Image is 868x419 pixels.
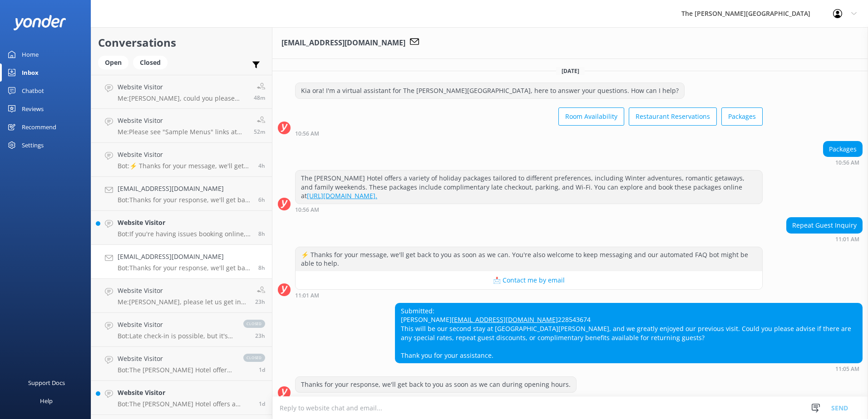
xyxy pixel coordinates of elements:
[835,160,859,166] strong: 10:56 AM
[295,131,319,136] strong: 10:56 AM
[91,381,272,415] a: Website VisitorBot:The [PERSON_NAME] Hotel offers a variety of holiday packages that include comp...
[91,245,272,279] a: [EMAIL_ADDRESS][DOMAIN_NAME]Bot:Thanks for your response, we'll get back to you as soon as we can...
[22,136,44,154] div: Settings
[118,264,252,272] p: Bot: Thanks for your response, we'll get back to you as soon as we can during opening hours.
[395,365,863,372] div: 11:05am 13-Aug-2025 (UTC +12:00) Pacific/Auckland
[243,354,265,362] span: closed
[295,206,763,213] div: 10:56am 13-Aug-2025 (UTC +12:00) Pacific/Auckland
[118,400,252,408] p: Bot: The [PERSON_NAME] Hotel offers a variety of holiday packages that include complimentary late...
[296,271,762,289] button: 📩 Contact me by email
[258,162,265,170] span: 02:51pm 13-Aug-2025 (UTC +12:00) Pacific/Auckland
[14,15,66,30] img: yonder-white-logo.png
[259,366,265,374] span: 06:50pm 12-Aug-2025 (UTC +12:00) Pacific/Auckland
[258,230,265,238] span: 11:09am 13-Aug-2025 (UTC +12:00) Pacific/Auckland
[40,392,53,410] div: Help
[787,218,862,233] div: Repeat Guest Inquiry
[22,63,39,82] div: Inbox
[254,128,265,136] span: 06:54pm 13-Aug-2025 (UTC +12:00) Pacific/Auckland
[258,196,265,204] span: 01:17pm 13-Aug-2025 (UTC +12:00) Pacific/Auckland
[91,279,272,313] a: Website VisitorMe:[PERSON_NAME], please let us get in touch with our event department and we will...
[118,128,247,136] p: Me: Please see "Sample Menus" links at the bottom right.
[91,347,272,381] a: Website VisitorBot:The [PERSON_NAME] Hotel offers a variety of holiday packages tailored to diffe...
[118,82,247,92] h4: Website Visitor
[835,237,859,242] strong: 11:01 AM
[118,388,252,398] h4: Website Visitor
[118,94,247,102] p: Me: [PERSON_NAME], could you please provide us with an email so our events team can get back to y...
[295,207,319,213] strong: 10:56 AM
[296,377,576,392] div: Thanks for your response, we'll get back to you as soon as we can during opening hours.
[28,374,65,392] div: Support Docs
[281,37,405,49] h3: [EMAIL_ADDRESS][DOMAIN_NAME]
[296,247,762,271] div: ⚡ Thanks for your message, we'll get back to you as soon as we can. You're also welcome to keep m...
[91,313,272,347] a: Website VisitorBot:Late check-in is possible, but it's best to inform the hotel in advance to ens...
[22,118,56,136] div: Recommend
[118,332,234,340] p: Bot: Late check-in is possible, but it's best to inform the hotel in advance to ensure a smooth p...
[255,298,265,306] span: 08:36pm 12-Aug-2025 (UTC +12:00) Pacific/Auckland
[295,292,763,298] div: 11:01am 13-Aug-2025 (UTC +12:00) Pacific/Auckland
[118,150,252,160] h4: Website Visitor
[22,45,39,63] div: Home
[22,100,44,118] div: Reviews
[118,218,252,228] h4: Website Visitor
[629,107,717,126] button: Restaurant Reservations
[118,196,252,204] p: Bot: Thanks for your response, we'll get back to you as soon as we can during opening hours.
[91,75,272,109] a: Website VisitorMe:[PERSON_NAME], could you please provide us with an email so our events team can...
[118,252,252,262] h4: [EMAIL_ADDRESS][DOMAIN_NAME]
[98,34,265,51] h2: Conversations
[295,396,319,401] strong: 11:05 AM
[133,56,168,69] div: Closed
[258,264,265,272] span: 11:05am 13-Aug-2025 (UTC +12:00) Pacific/Auckland
[133,57,172,67] a: Closed
[243,320,265,328] span: closed
[823,159,863,166] div: 10:56am 13-Aug-2025 (UTC +12:00) Pacific/Auckland
[91,109,272,143] a: Website VisitorMe:Please see "Sample Menus" links at the bottom right.52m
[118,366,234,374] p: Bot: The [PERSON_NAME] Hotel offers a variety of holiday packages tailored to different preferenc...
[786,236,863,242] div: 11:01am 13-Aug-2025 (UTC +12:00) Pacific/Auckland
[295,293,319,298] strong: 11:01 AM
[118,116,247,126] h4: Website Visitor
[452,315,558,324] a: [EMAIL_ADDRESS][DOMAIN_NAME]
[118,162,252,170] p: Bot: ⚡ Thanks for your message, we'll get back to you as soon as we can. You're also welcome to k...
[98,56,128,69] div: Open
[259,400,265,408] span: 03:40pm 12-Aug-2025 (UTC +12:00) Pacific/Auckland
[296,83,684,98] div: Kia ora! I'm a virtual assistant for The [PERSON_NAME][GEOGRAPHIC_DATA], here to answer your ques...
[91,177,272,211] a: [EMAIL_ADDRESS][DOMAIN_NAME]Bot:Thanks for your response, we'll get back to you as soon as we can...
[98,57,133,67] a: Open
[118,286,248,296] h4: Website Visitor
[22,82,44,100] div: Chatbot
[255,332,265,340] span: 08:18pm 12-Aug-2025 (UTC +12:00) Pacific/Auckland
[556,67,585,75] span: [DATE]
[118,184,252,194] h4: [EMAIL_ADDRESS][DOMAIN_NAME]
[91,143,272,177] a: Website VisitorBot:⚡ Thanks for your message, we'll get back to you as soon as we can. You're als...
[118,230,252,238] p: Bot: If you're having issues booking online, please contact us at [PHONE_NUMBER] or email [EMAIL_...
[91,211,272,245] a: Website VisitorBot:If you're having issues booking online, please contact us at [PHONE_NUMBER] or...
[307,191,377,200] a: [URL][DOMAIN_NAME].
[295,395,577,401] div: 11:05am 13-Aug-2025 (UTC +12:00) Pacific/Auckland
[118,298,248,306] p: Me: [PERSON_NAME], please let us get in touch with our event department and we will get back to y...
[118,354,234,364] h4: Website Visitor
[721,107,763,126] button: Packages
[254,94,265,102] span: 06:59pm 13-Aug-2025 (UTC +12:00) Pacific/Auckland
[835,366,859,372] strong: 11:05 AM
[395,303,862,363] div: Submitted: [PERSON_NAME] 228543674 This will be our second stay at [GEOGRAPHIC_DATA][PERSON_NAME]...
[118,320,234,330] h4: Website Visitor
[558,107,624,126] button: Room Availability
[295,130,763,136] div: 10:56am 13-Aug-2025 (UTC +12:00) Pacific/Auckland
[296,171,762,204] div: The [PERSON_NAME] Hotel offers a variety of holiday packages tailored to different preferences, i...
[824,141,862,157] div: Packages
